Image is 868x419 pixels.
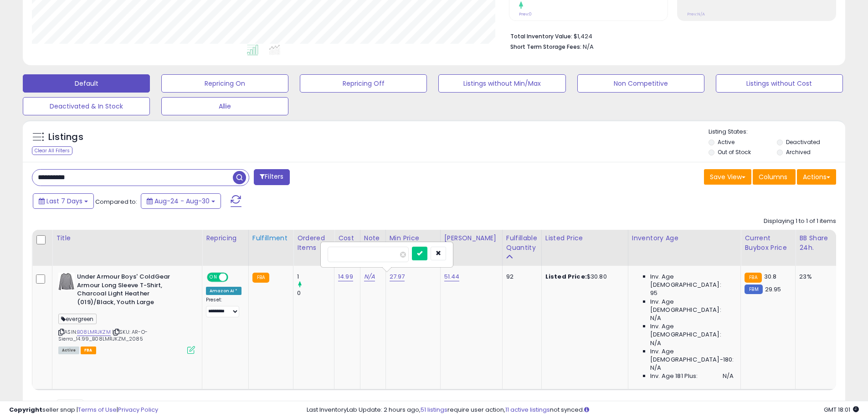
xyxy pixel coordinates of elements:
[206,233,245,243] div: Repricing
[753,169,796,185] button: Columns
[650,372,698,380] span: Inv. Age 181 Plus:
[208,274,219,281] span: ON
[545,272,587,281] b: Listed Price:
[118,405,158,414] a: Privacy Policy
[650,339,661,347] span: N/A
[297,273,334,281] div: 1
[252,273,269,283] small: FBA
[390,272,405,281] a: 27.97
[505,405,550,414] a: 11 active listings
[650,322,734,339] span: Inv. Age [DEMOGRAPHIC_DATA]:
[227,274,241,281] span: OFF
[704,169,751,185] button: Save View
[786,148,811,156] label: Archived
[307,406,859,414] div: Last InventoryLab Update: 2 hours ago, require user action, not synced.
[577,74,704,93] button: Non Competitive
[650,298,734,314] span: Inv. Age [DEMOGRAPHIC_DATA]:
[300,74,427,93] button: Repricing Off
[438,74,565,93] button: Listings without Min/Max
[95,197,137,206] span: Compared to:
[650,314,661,322] span: N/A
[32,146,72,155] div: Clear All Filters
[723,372,734,380] span: N/A
[141,193,221,209] button: Aug-24 - Aug-30
[338,233,356,243] div: Cost
[58,314,97,324] span: evergreen
[48,131,83,144] h5: Listings
[764,272,777,281] span: 30.8
[650,289,657,297] span: 95
[77,328,111,336] a: B08LMRJKZM
[33,193,94,209] button: Last 7 Days
[81,347,96,354] span: FBA
[444,233,498,243] div: [PERSON_NAME]
[506,233,538,253] div: Fulfillable Quantity
[759,172,787,181] span: Columns
[46,197,82,206] span: Last 7 Days
[56,233,198,243] div: Title
[764,217,836,226] div: Displaying 1 to 1 of 1 items
[583,42,594,51] span: N/A
[745,233,791,253] div: Current Buybox Price
[78,405,117,414] a: Terms of Use
[650,347,734,364] span: Inv. Age [DEMOGRAPHIC_DATA]-180:
[718,148,751,156] label: Out of Stock
[510,30,829,41] li: $1,424
[632,233,737,243] div: Inventory Age
[709,128,845,136] p: Listing States:
[786,138,820,146] label: Deactivated
[444,272,460,281] a: 51.44
[58,328,148,342] span: | SKU: AR-O-Sierra_14.99_B08LMRJKZM_2085
[161,74,288,93] button: Repricing On
[58,347,79,354] span: All listings currently available for purchase on Amazon
[297,289,334,297] div: 0
[390,233,437,243] div: Min Price
[687,11,705,17] small: Prev: N/A
[745,273,761,283] small: FBA
[510,43,581,51] b: Short Term Storage Fees:
[206,287,241,295] div: Amazon AI *
[161,97,288,115] button: Allie
[154,197,210,206] span: Aug-24 - Aug-30
[364,272,375,281] a: N/A
[799,233,832,253] div: BB Share 24h.
[510,32,572,40] b: Total Inventory Value:
[519,11,532,17] small: Prev: 0
[797,169,836,185] button: Actions
[824,405,859,414] span: 2025-09-7 18:01 GMT
[650,364,661,372] span: N/A
[252,233,289,243] div: Fulfillment
[421,405,447,414] a: 51 listings
[254,169,289,185] button: Filters
[58,273,195,353] div: ASIN:
[58,273,75,291] img: 51tWOVhgtFS._SL40_.jpg
[506,273,534,281] div: 92
[23,97,150,115] button: Deactivated & In Stock
[765,285,781,294] span: 29.95
[745,285,762,294] small: FBM
[718,138,734,146] label: Active
[77,273,188,309] b: Under Armour Boys' ColdGear Armour Long Sleeve T-Shirt, Charcoal Light Heather (019)/Black, Youth...
[650,273,734,289] span: Inv. Age [DEMOGRAPHIC_DATA]:
[799,273,829,281] div: 23%
[545,233,624,243] div: Listed Price
[297,233,330,253] div: Ordered Items
[23,74,150,93] button: Default
[716,74,843,93] button: Listings without Cost
[206,297,241,317] div: Preset:
[9,406,158,414] div: seller snap | |
[9,405,42,414] strong: Copyright
[364,233,382,243] div: Note
[545,273,621,281] div: $30.80
[338,272,353,281] a: 14.99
